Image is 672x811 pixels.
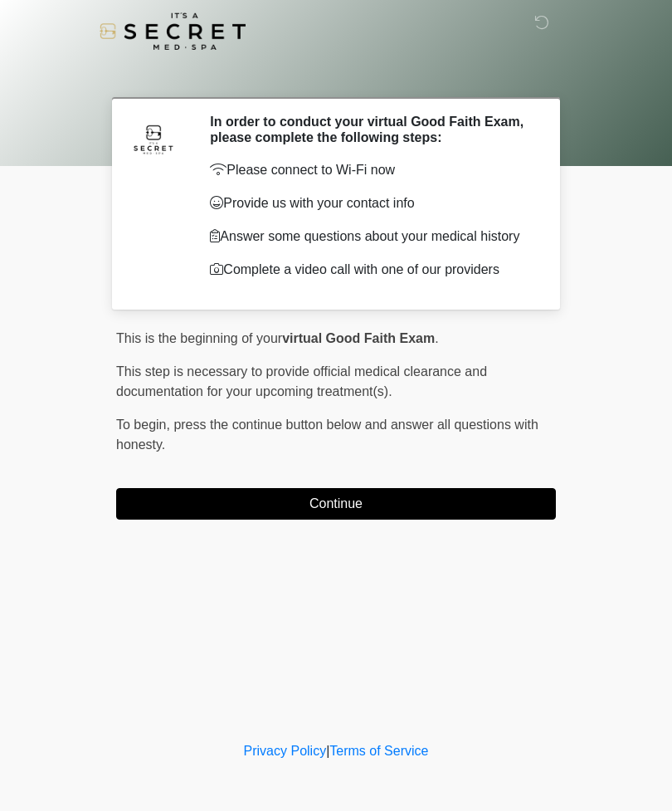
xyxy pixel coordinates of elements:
a: | [326,744,329,758]
h2: In order to conduct your virtual Good Faith Exam, please complete the following steps: [210,114,531,145]
span: This step is necessary to provide official medical clearance and documentation for your upcoming ... [116,364,487,398]
span: To begin, [116,418,173,432]
img: It's A Secret Med Spa Logo [100,12,246,50]
span: press the continue button below and answer all questions with honesty. [116,418,538,452]
p: Please connect to Wi-Fi now [210,160,531,180]
p: Provide us with your contact info [210,193,531,213]
strong: virtual Good Faith Exam [282,331,435,345]
a: Terms of Service [329,744,428,758]
a: Privacy Policy [244,744,327,758]
span: This is the beginning of your [116,331,282,345]
img: Agent Avatar [129,114,178,164]
p: Complete a video call with one of our providers [210,260,531,280]
span: . [435,331,438,345]
button: Continue [116,488,556,520]
h1: ‎ ‎ [104,60,568,90]
p: Answer some questions about your medical history [210,227,531,247]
